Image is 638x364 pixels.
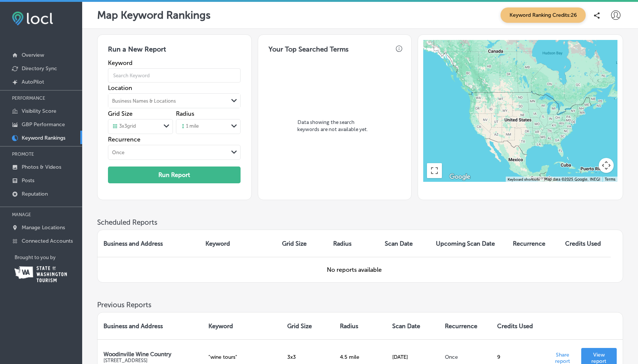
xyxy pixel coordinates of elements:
th: Scan Date [386,312,439,339]
th: Grid Size [276,230,327,257]
p: AutoPilot [22,79,44,85]
p: Manage Locations [22,224,65,231]
p: Keyword Rankings [22,135,65,141]
div: Once [112,150,124,155]
th: Keyword [199,230,276,257]
th: Recurrence [439,312,492,339]
label: Keyword [108,59,241,66]
th: Keyword [202,312,281,339]
th: Radius [334,312,387,339]
h3: Previous Reports [97,301,623,309]
p: " wine tours " [208,354,275,360]
th: Business and Address [97,230,199,257]
p: Woodinville Wine Country [103,351,196,358]
div: Business Names & Locations [112,98,176,104]
th: Credits Used [559,230,611,257]
p: Directory Sync [22,65,57,72]
h3: Your Top Searched Terms [263,39,354,56]
p: Map Keyword Rankings [97,9,211,21]
p: Photos & Videos [22,164,61,170]
th: Business and Address [97,312,202,339]
label: Location [108,84,241,91]
th: Scan Date [379,230,430,257]
p: Data showing the search keywords are not available yet. [297,119,372,139]
p: Connected Accounts [22,238,73,244]
label: Recurrence [108,136,241,143]
p: Once [445,354,486,360]
label: Grid Size [108,110,133,117]
input: Search Keyword [108,65,241,86]
p: Reputation [22,191,48,197]
h3: Scheduled Reports [97,218,623,227]
img: Washington Tourism [15,266,67,282]
span: Map data ©2025 Google, INEGI [544,177,600,182]
p: Overview [22,52,44,58]
p: GBP Performance [22,121,65,128]
h3: Run a New Report [108,45,241,59]
a: Terms (opens in new tab) [605,177,615,182]
th: Credits Used [491,312,544,339]
button: Run Report [108,167,241,183]
span: Keyword Ranking Credits: 26 [501,7,586,23]
a: Open this area in Google Maps (opens a new window) [447,172,472,182]
p: [STREET_ADDRESS] [103,358,196,363]
p: Posts [22,177,34,184]
button: Keyboard shortcuts [508,177,540,182]
img: fda3e92497d09a02dc62c9cd864e3231.png [12,12,53,25]
th: Upcoming Scan Date [430,230,507,257]
td: No reports available [97,257,611,282]
p: Brought to you by [15,255,82,260]
th: Radius [327,230,379,257]
label: Radius [176,110,194,117]
button: Map camera controls [599,158,614,173]
th: Grid Size [281,312,334,339]
button: Toggle fullscreen view [427,163,442,178]
div: 3 x 3 grid [112,123,136,130]
img: Google [447,172,472,182]
th: Recurrence [507,230,559,257]
div: 1 mile [180,123,199,130]
p: Visibility Score [22,108,56,114]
